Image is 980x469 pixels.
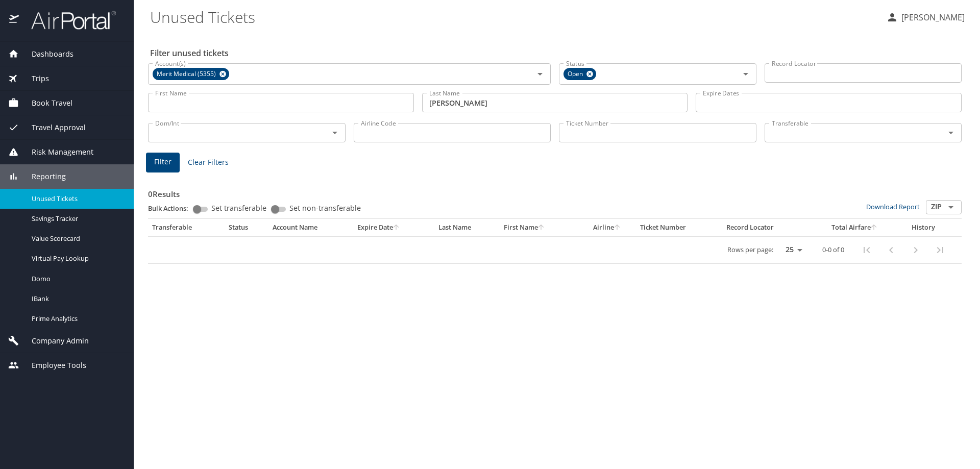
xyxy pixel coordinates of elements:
[32,274,121,284] span: Domo
[822,246,844,253] p: 0-0 of 0
[434,219,500,236] th: Last Name
[898,11,965,23] p: [PERSON_NAME]
[9,10,20,30] img: icon-airportal.png
[32,194,121,204] span: Unused Tickets
[727,246,773,253] p: Rows per page:
[500,219,579,236] th: First Name
[148,219,962,264] table: custom pagination table
[19,360,86,371] span: Employee Tools
[184,153,233,172] button: Clear Filters
[148,204,197,213] p: Bulk Actions:
[225,219,268,236] th: Status
[614,225,621,231] button: sort
[150,1,878,33] h1: Unused Tickets
[393,225,400,231] button: sort
[19,122,86,133] span: Travel Approval
[32,214,121,224] span: Savings Tracker
[353,219,434,236] th: Expire Date
[32,234,121,243] span: Value Scorecard
[32,314,121,324] span: Prime Analytics
[19,146,93,158] span: Risk Management
[866,202,920,211] a: Download Report
[871,225,878,231] button: sort
[578,219,636,236] th: Airline
[944,200,958,214] button: Open
[153,69,222,80] span: Merit Medical (5355)
[153,68,229,80] div: Merit Medical (5355)
[289,205,361,212] span: Set non-transferable
[722,219,811,236] th: Record Locator
[268,219,353,236] th: Account Name
[811,219,898,236] th: Total Airfare
[20,10,116,30] img: airportal-logo.png
[636,219,722,236] th: Ticket Number
[19,171,66,182] span: Reporting
[152,223,220,232] div: Transferable
[146,153,180,172] button: Filter
[563,68,596,80] div: Open
[211,205,266,212] span: Set transferable
[19,48,73,60] span: Dashboards
[150,45,964,61] h2: Filter unused tickets
[563,69,589,80] span: Open
[154,156,171,168] span: Filter
[533,67,547,81] button: Open
[538,225,545,231] button: sort
[188,156,229,169] span: Clear Filters
[148,182,962,200] h3: 0 Results
[32,294,121,304] span: IBank
[944,126,958,140] button: Open
[19,335,89,347] span: Company Admin
[32,254,121,263] span: Virtual Pay Lookup
[898,219,949,236] th: History
[19,73,49,84] span: Trips
[19,97,72,109] span: Book Travel
[882,8,969,27] button: [PERSON_NAME]
[739,67,753,81] button: Open
[328,126,342,140] button: Open
[777,242,806,258] select: rows per page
